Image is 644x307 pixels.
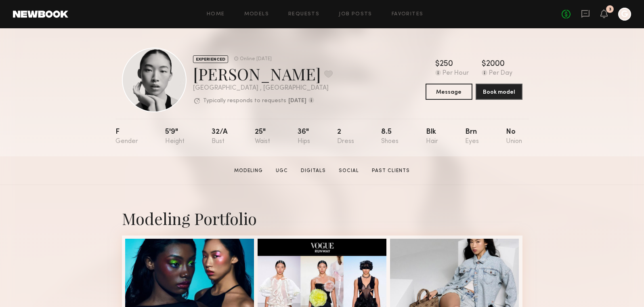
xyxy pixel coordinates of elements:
div: 32/a [212,128,228,145]
a: Models [244,12,269,17]
div: [PERSON_NAME] [193,63,333,84]
button: Book model [476,84,522,100]
div: Blk [426,128,438,145]
div: EXPERIENCED [193,55,228,63]
div: F [115,128,138,145]
a: Home [207,12,225,17]
div: [GEOGRAPHIC_DATA] , [GEOGRAPHIC_DATA] [193,85,333,92]
a: Job Posts [339,12,372,17]
div: 250 [440,60,453,68]
div: No [506,128,522,145]
div: 2000 [486,60,505,68]
div: 2 [337,128,354,145]
div: 25" [255,128,270,145]
a: Modeling [231,167,266,175]
a: Favorites [392,12,424,17]
div: 5'9" [165,128,185,145]
div: Online [DATE] [240,57,272,62]
a: Social [336,167,362,175]
p: Typically responds to requests [203,98,286,104]
button: Message [426,84,472,100]
div: Per Hour [443,70,469,77]
a: Digitals [298,167,329,175]
div: 3 [609,7,611,12]
div: Modeling Portfolio [122,208,522,229]
a: UGC [273,167,291,175]
a: G [618,8,631,21]
div: 8.5 [381,128,399,145]
a: Past Clients [369,167,413,175]
div: Brn [465,128,479,145]
div: 36" [298,128,310,145]
div: Per Day [489,70,512,77]
div: $ [435,60,440,68]
b: [DATE] [288,98,306,104]
div: $ [482,60,486,68]
a: Requests [288,12,319,17]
